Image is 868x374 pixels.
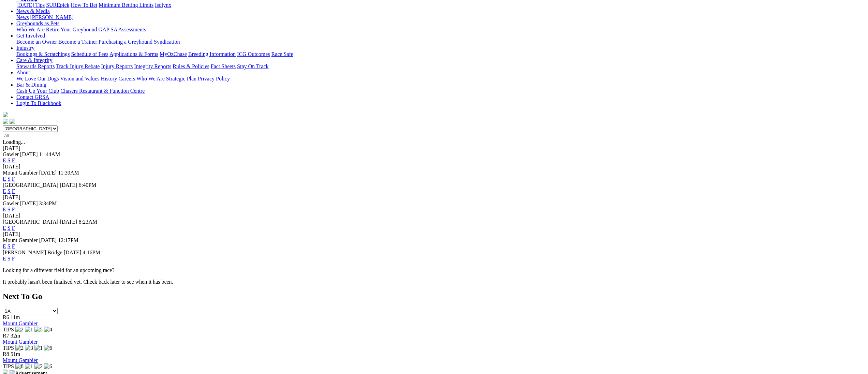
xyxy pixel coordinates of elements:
a: Mount Gambier [3,320,38,326]
img: 8 [15,363,24,370]
img: 1 [25,363,33,370]
span: [DATE] [20,200,38,206]
a: Injury Reports [101,63,133,69]
div: Greyhounds as Pets [16,27,865,33]
a: Stay On Track [237,63,268,69]
a: Vision and Values [60,76,99,81]
h2: Next To Go [3,292,865,301]
span: [GEOGRAPHIC_DATA] [3,182,58,188]
a: Purchasing a Greyhound [99,39,152,45]
a: Care & Integrity [16,57,53,63]
span: 51m [11,351,20,357]
a: MyOzChase [160,51,187,57]
div: [DATE] [3,194,865,200]
p: Looking for a different field for an upcoming race? [3,267,865,273]
span: 8:23AM [79,219,97,225]
span: R6 [3,314,9,320]
a: Track Injury Rebate [56,63,100,69]
img: 6 [44,345,52,351]
div: Care & Integrity [16,63,865,70]
a: Fact Sheets [211,63,236,69]
span: [DATE] [39,237,57,243]
span: [DATE] [60,219,77,225]
a: S [8,207,11,212]
a: E [3,188,6,194]
a: E [3,256,6,261]
a: Privacy Policy [198,76,230,81]
span: [GEOGRAPHIC_DATA] [3,219,58,225]
div: [DATE] [3,145,865,151]
span: Gawler [3,151,19,157]
img: 3 [25,345,33,351]
a: S [8,225,11,231]
a: Who We Are [136,76,165,81]
input: Select date [3,132,63,139]
a: F [12,256,15,261]
a: Mount Gambier [3,357,38,363]
div: Wagering [16,2,865,8]
a: Cash Up Your Club [16,88,59,94]
span: TIPS [3,345,14,351]
span: 3:34PM [39,200,57,206]
a: Industry [16,45,34,51]
a: We Love Our Dogs [16,76,59,81]
a: E [3,225,6,231]
a: S [8,188,11,194]
span: 11:44AM [39,151,60,157]
a: S [8,243,11,249]
a: Integrity Reports [134,63,171,69]
a: Applications & Forms [109,51,158,57]
a: Schedule of Fees [71,51,108,57]
div: [DATE] [3,213,865,219]
a: News & Media [16,8,50,14]
img: 1 [25,327,33,333]
a: Rules & Policies [173,63,209,69]
span: 4:16PM [83,250,100,255]
a: F [12,158,15,163]
a: F [12,207,15,212]
a: Get Involved [16,33,45,39]
a: Isolynx [155,2,171,8]
a: E [3,243,6,249]
span: 11m [11,314,20,320]
a: News [16,14,29,20]
a: ICG Outcomes [237,51,270,57]
span: [PERSON_NAME] Bridge [3,250,62,255]
a: Mount Gambier [3,339,38,345]
a: Become an Owner [16,39,57,45]
span: Mount Gambier [3,237,38,243]
a: Retire Your Greyhound [46,27,97,32]
a: Chasers Restaurant & Function Centre [60,88,145,94]
img: logo-grsa-white.png [3,112,8,117]
a: Who We Are [16,27,45,32]
img: 5 [34,327,43,333]
a: Become a Trainer [58,39,97,45]
a: F [12,176,15,182]
img: 2 [34,363,43,370]
a: Greyhounds as Pets [16,20,59,26]
span: Loading... [3,139,25,145]
div: News & Media [16,14,865,20]
a: [PERSON_NAME] [30,14,73,20]
a: About [16,70,30,75]
span: [DATE] [39,170,57,176]
a: S [8,256,11,261]
a: History [101,76,117,81]
a: Careers [118,76,135,81]
a: Bookings & Scratchings [16,51,70,57]
a: Minimum Betting Limits [99,2,153,8]
span: 6:40PM [79,182,97,188]
img: twitter.svg [10,119,15,124]
a: F [12,188,15,194]
a: S [8,176,11,182]
a: Race Safe [271,51,293,57]
a: [DATE] Tips [16,2,45,8]
div: Get Involved [16,39,865,45]
img: facebook.svg [3,119,8,124]
span: [DATE] [64,250,82,255]
a: Stewards Reports [16,63,55,69]
a: Syndication [154,39,180,45]
a: E [3,158,6,163]
div: Bar & Dining [16,88,865,94]
a: Contact GRSA [16,94,49,100]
